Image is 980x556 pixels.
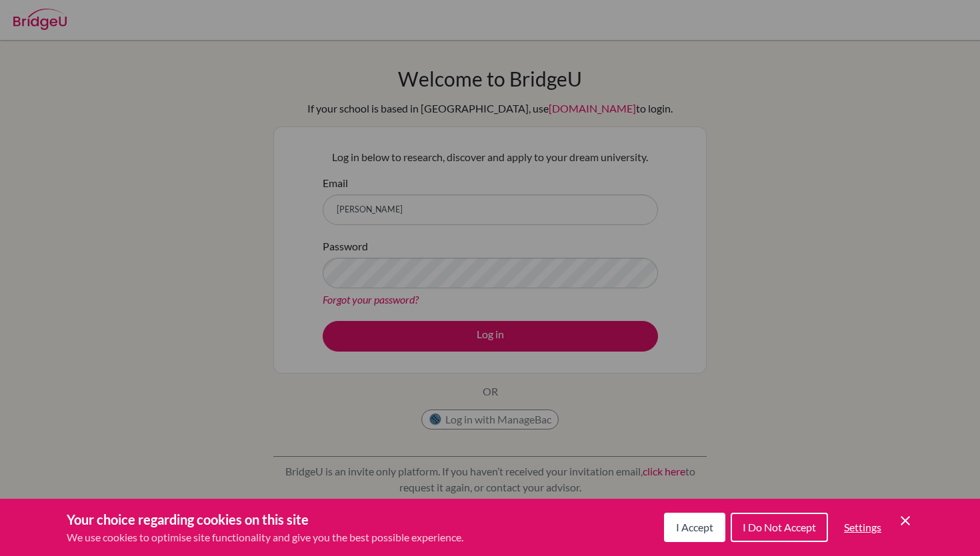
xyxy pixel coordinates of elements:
span: Settings [844,521,881,533]
h3: Your choice regarding cookies on this site [67,509,463,529]
p: We use cookies to optimise site functionality and give you the best possible experience. [67,529,463,545]
button: Save and close [897,513,913,529]
button: Settings [833,514,892,541]
button: I Do Not Accept [731,513,828,542]
button: I Accept [664,513,725,542]
span: I Accept [676,521,713,533]
span: I Do Not Accept [743,521,816,533]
